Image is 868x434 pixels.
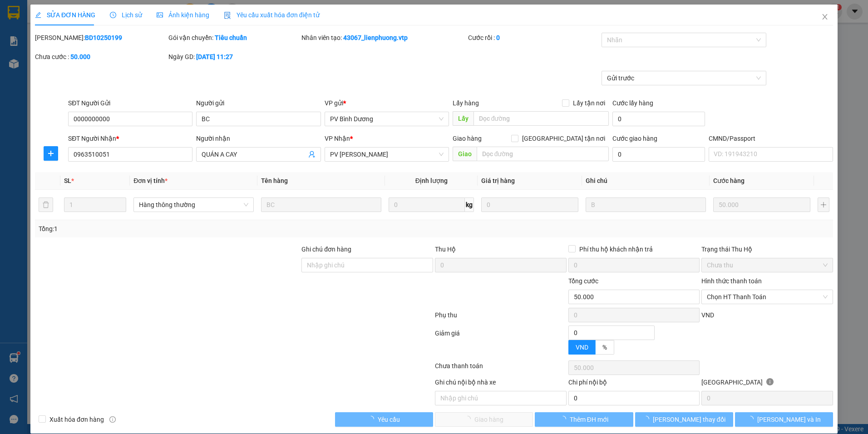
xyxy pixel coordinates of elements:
[453,135,482,142] span: Giao hàng
[453,99,479,107] span: Lấy hàng
[576,244,656,254] span: Phí thu hộ khách nhận trả
[157,11,209,19] span: Ảnh kiện hàng
[707,258,828,272] span: Chưa thu
[453,147,477,161] span: Giao
[812,5,838,30] button: Close
[335,412,433,427] button: Yêu cầu
[35,12,41,18] span: edit
[85,34,122,41] b: BD10250199
[261,197,381,212] input: VD: Bàn, Ghế
[44,150,58,157] span: plus
[757,414,821,424] span: [PERSON_NAME] và In
[612,135,657,142] label: Cước giao hàng
[196,98,321,108] div: Người gửi
[473,111,609,126] input: Dọc đường
[434,310,567,326] div: Phụ thu
[415,177,448,184] span: Định lượng
[560,416,570,422] span: loading
[707,290,828,304] span: Chọn HT Thanh Toán
[612,112,705,126] input: Cước lấy hàng
[821,13,829,20] span: close
[35,52,167,62] div: Chưa cước :
[496,34,500,41] b: 0
[39,197,53,212] button: delete
[570,414,608,424] span: Thêm ĐH mới
[110,12,116,18] span: clock-circle
[602,344,607,351] span: %
[434,328,567,359] div: Giảm giá
[168,52,300,62] div: Ngày GD:
[70,53,90,60] b: 50.000
[133,177,168,184] span: Đơn vị tính
[68,98,192,108] div: SĐT Người Gửi
[612,99,653,107] label: Cước lấy hàng
[224,12,231,19] img: icon
[301,246,351,253] label: Ghi chú đơn hàng
[582,172,710,190] th: Ghi chú
[576,344,588,351] span: VND
[713,197,810,212] input: 0
[301,33,466,43] div: Nhân viên tạo:
[44,146,58,161] button: plus
[301,258,433,272] input: Ghi chú đơn hàng
[568,277,598,285] span: Tổng cước
[325,135,350,142] span: VP Nhận
[35,11,95,19] span: SỬA ĐƠN HÀNG
[465,197,474,212] span: kg
[607,71,761,85] span: Gửi trước
[477,147,609,161] input: Dọc đường
[713,177,745,184] span: Cước hàng
[168,33,300,43] div: Gói vận chuyển:
[766,378,774,385] span: info-circle
[68,133,192,143] div: SĐT Người Nhận
[453,111,473,126] span: Lấy
[701,311,714,319] span: VND
[435,246,456,253] span: Thu Hộ
[434,361,567,377] div: Chưa thanh toán
[435,412,533,427] button: Giao hàng
[343,34,408,41] b: 43067_lienphuong.vtp
[325,98,449,108] div: VP gửi
[308,151,316,158] span: user-add
[64,177,71,184] span: SL
[569,98,609,108] span: Lấy tận nơi
[46,414,108,424] span: Xuất hóa đơn hàng
[518,133,609,143] span: [GEOGRAPHIC_DATA] tận nơi
[612,147,705,162] input: Cước giao hàng
[701,277,762,285] label: Hình thức thanh toán
[735,412,833,427] button: [PERSON_NAME] và In
[481,177,515,184] span: Giá trị hàng
[701,244,833,254] div: Trạng thái Thu Hộ
[157,12,163,18] span: picture
[261,177,288,184] span: Tên hàng
[330,148,444,161] span: PV Nam Đong
[224,11,320,19] span: Yêu cầu xuất hóa đơn điện tử
[368,416,378,422] span: loading
[643,416,653,422] span: loading
[330,112,444,126] span: PV Bình Dương
[435,391,567,405] input: Nhập ghi chú
[196,133,321,143] div: Người nhận
[109,416,116,423] span: info-circle
[35,33,167,43] div: [PERSON_NAME]:
[709,133,833,143] div: CMND/Passport
[653,414,725,424] span: [PERSON_NAME] thay đổi
[481,197,578,212] input: 0
[39,224,335,234] div: Tổng: 1
[701,377,833,391] div: [GEOGRAPHIC_DATA]
[568,377,700,391] div: Chi phí nội bộ
[215,34,247,41] b: Tiêu chuẩn
[196,53,233,60] b: [DATE] 11:27
[468,33,600,43] div: Cước rồi :
[139,198,248,212] span: Hàng thông thường
[535,412,633,427] button: Thêm ĐH mới
[586,197,706,212] input: Ghi Chú
[110,11,142,19] span: Lịch sử
[635,412,733,427] button: [PERSON_NAME] thay đổi
[818,197,829,212] button: plus
[747,416,757,422] span: loading
[435,377,567,391] div: Ghi chú nội bộ nhà xe
[378,414,400,424] span: Yêu cầu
